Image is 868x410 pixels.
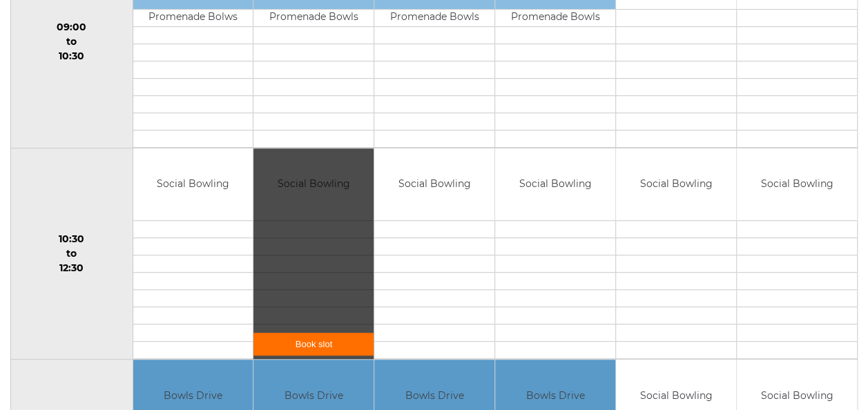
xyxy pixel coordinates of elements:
[495,148,615,221] td: Social Bowling
[133,9,253,26] td: Promenade Bolws
[737,148,857,221] td: Social Bowling
[616,148,736,221] td: Social Bowling
[253,9,374,26] td: Promenade Bowls
[374,148,494,221] td: Social Bowling
[374,9,494,26] td: Promenade Bowls
[495,9,615,26] td: Promenade Bowls
[253,333,374,355] a: Book slot
[11,148,133,360] td: 10:30 to 12:30
[133,148,253,221] td: Social Bowling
